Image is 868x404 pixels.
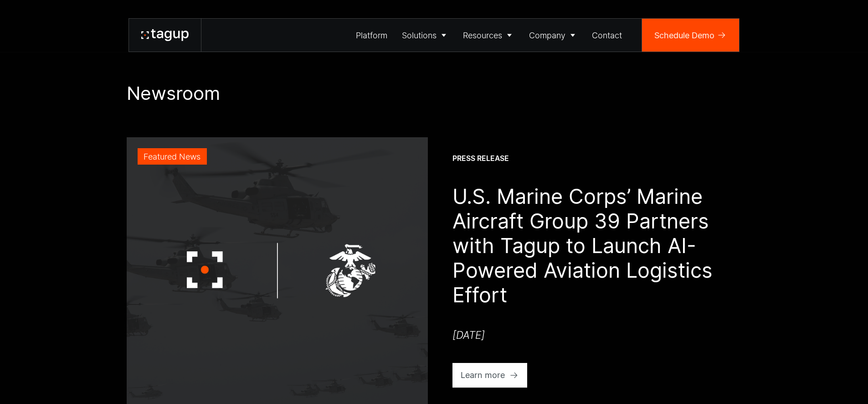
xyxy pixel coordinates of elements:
[395,19,456,52] a: Solutions
[452,328,485,342] div: [DATE]
[356,29,387,41] div: Platform
[461,369,505,381] div: Learn more
[654,29,714,41] div: Schedule Demo
[452,184,742,307] h1: U.S. Marine Corps’ Marine Aircraft Group 39 Partners with Tagup to Launch AI-Powered Aviation Log...
[642,19,739,52] a: Schedule Demo
[463,29,502,41] div: Resources
[585,19,630,52] a: Contact
[127,82,742,104] h1: Newsroom
[452,363,528,388] a: Learn more
[402,29,437,41] div: Solutions
[144,150,200,163] div: Featured News
[452,154,509,164] div: Press Release
[349,19,395,52] a: Platform
[522,19,585,52] a: Company
[529,29,565,41] div: Company
[127,137,428,404] a: Featured News
[592,29,622,41] div: Contact
[456,19,522,52] a: Resources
